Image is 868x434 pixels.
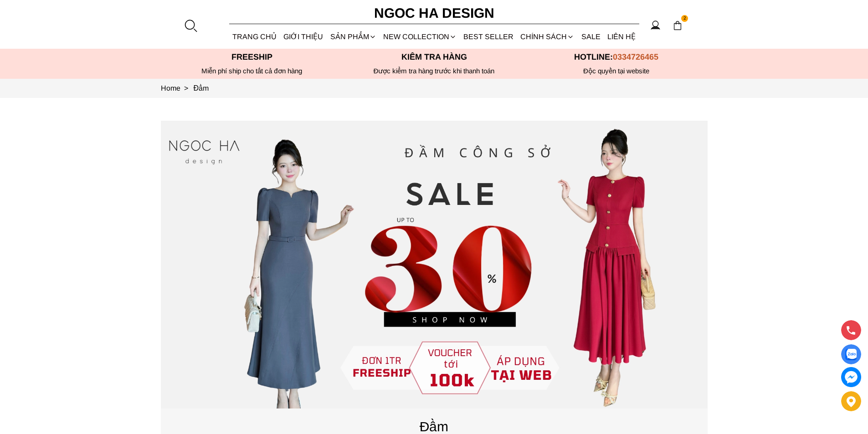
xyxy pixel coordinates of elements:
a: GIỚI THIỆU [280,25,327,49]
a: Link to Đầm [194,84,209,92]
p: Hotline: [525,52,708,62]
p: Freeship [161,52,343,62]
div: Chính sách [517,25,578,49]
a: TRANG CHỦ [229,25,280,49]
img: img-CART-ICON-ksit0nf1 [673,20,683,31]
p: Được kiểm tra hàng trước khi thanh toán [343,67,525,75]
img: Display image [845,349,857,360]
div: SẢN PHẨM [327,25,380,49]
font: Kiểm tra hàng [401,52,467,61]
a: LIÊN HỆ [604,25,639,49]
span: 0334726465 [613,52,658,61]
a: SALE [578,25,604,49]
div: Miễn phí ship cho tất cả đơn hàng [161,67,343,75]
span: 2 [681,15,688,22]
a: NEW COLLECTION [380,25,460,49]
a: Link to Home [161,84,194,92]
span: > [180,84,192,92]
h6: Độc quyền tại website [525,67,708,75]
a: Ngoc Ha Design [366,2,503,24]
a: messenger [841,367,861,387]
a: Display image [841,344,861,364]
a: BEST SELLER [460,25,517,49]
